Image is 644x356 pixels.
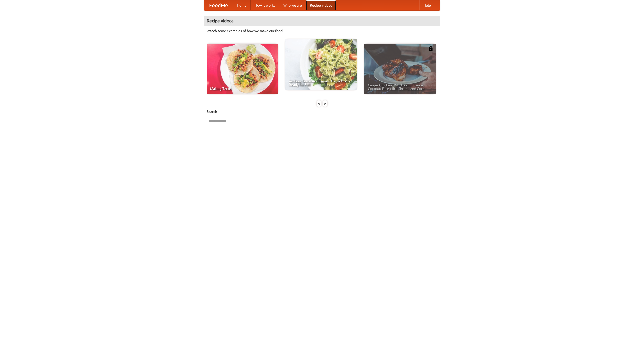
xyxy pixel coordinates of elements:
div: « [317,100,321,107]
h4: Recipe videos [204,16,440,26]
a: Help [419,0,435,10]
img: 483408.png [428,46,433,51]
a: Making Tacos [207,44,278,94]
h5: Search [207,109,437,114]
a: FoodMe [204,0,233,10]
a: Recipe videos [306,0,336,10]
a: Home [233,0,251,10]
a: How it works [251,0,279,10]
a: An Easy, Summery Tomato Pasta That's Ready for Fall [285,39,357,90]
div: » [323,100,327,107]
p: Watch some examples of how we make our food! [207,28,437,33]
span: Making Tacos [210,87,274,90]
span: An Easy, Summery Tomato Pasta That's Ready for Fall [289,79,353,86]
a: Who we are [279,0,306,10]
